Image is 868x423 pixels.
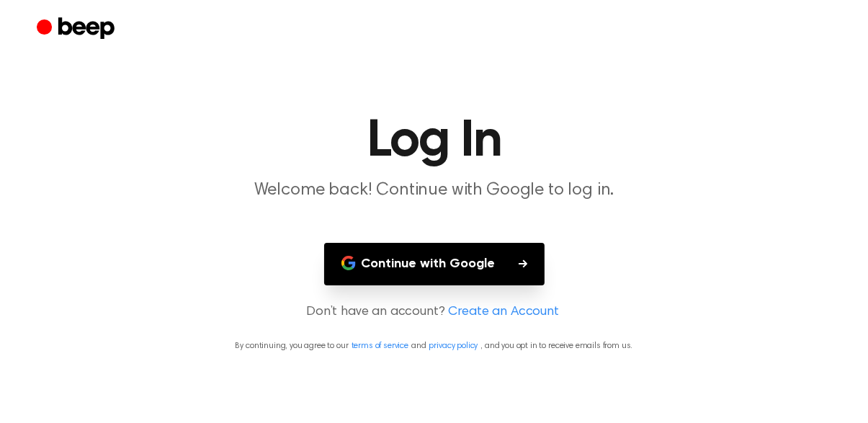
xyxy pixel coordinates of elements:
h1: Log In [66,115,803,167]
a: privacy policy [429,342,478,350]
a: Beep [37,15,118,43]
a: Create an Account [448,303,559,322]
a: terms of service [352,342,408,350]
p: By continuing, you agree to our and , and you opt in to receive emails from us. [17,339,851,352]
p: Don’t have an account? [17,303,851,322]
button: Continue with Google [324,243,545,285]
p: Welcome back! Continue with Google to log in. [158,179,711,202]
